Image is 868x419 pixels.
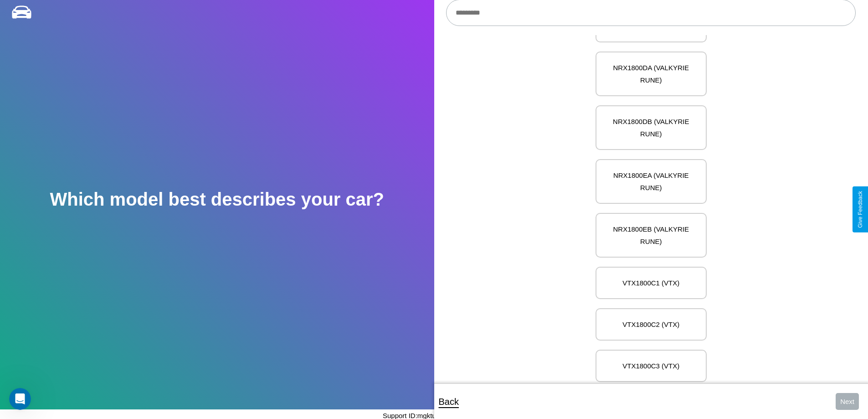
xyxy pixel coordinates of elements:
p: NRX1800DB (VALKYRIE RUNE) [606,115,697,140]
iframe: Intercom live chat [9,388,31,410]
p: NRX1800EA (VALKYRIE RUNE) [606,169,697,194]
p: VTX1800C2 (VTX) [606,318,697,331]
button: Next [836,393,859,410]
p: NRX1800EB (VALKYRIE RUNE) [606,223,697,248]
p: VTX1800C3 (VTX) [606,360,697,372]
p: Back [439,393,459,410]
div: Give Feedback [857,191,863,228]
h2: Which model best describes your car? [50,189,384,210]
p: VTX1800C1 (VTX) [606,277,697,289]
p: NRX1800DA (VALKYRIE RUNE) [606,62,697,86]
